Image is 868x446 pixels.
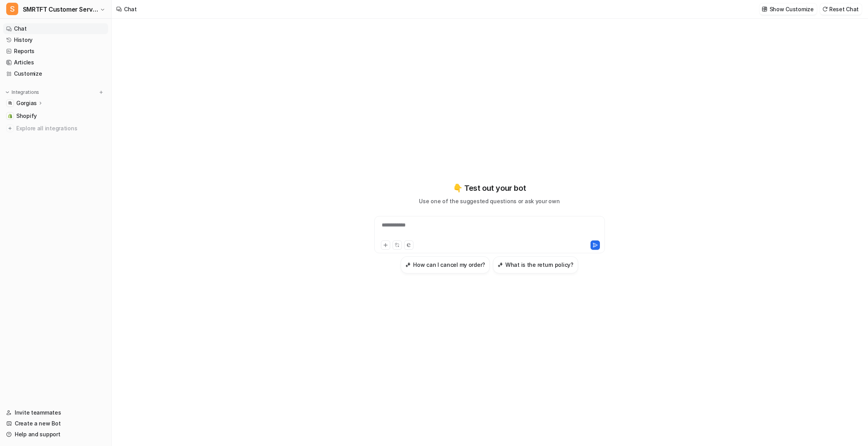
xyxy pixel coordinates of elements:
img: How can I cancel my order? [405,262,411,268]
a: Chat [3,23,108,34]
a: Explore all integrations [3,123,108,134]
span: Shopify [16,112,37,120]
img: explore all integrations [6,124,14,132]
a: History [3,35,108,45]
img: expand menu [5,90,10,95]
img: customize [762,6,767,12]
button: Show Customize [759,3,817,15]
p: 👇 Test out your bot [453,182,526,194]
span: S [6,3,18,15]
a: ShopifyShopify [3,111,108,121]
button: Reset Chat [820,3,862,15]
a: Help and support [3,429,108,440]
img: Shopify [8,114,12,118]
span: SMRTFT Customer Service [23,4,98,15]
img: What is the return policy? [498,262,503,268]
p: Show Customize [770,5,814,13]
button: Integrations [3,88,41,96]
div: Chat [124,5,137,13]
a: Invite teammates [3,407,108,418]
a: Reports [3,46,108,57]
span: Explore all integrations [16,122,105,135]
p: Use one of the suggested questions or ask your own [419,197,560,205]
p: Integrations [12,89,39,95]
p: Gorgias [16,99,37,107]
h3: How can I cancel my order? [413,261,485,269]
button: How can I cancel my order?How can I cancel my order? [401,256,490,273]
img: menu_add.svg [98,90,104,95]
a: Articles [3,57,108,68]
a: Create a new Bot [3,418,108,429]
img: reset [822,6,828,12]
h3: What is the return policy? [505,261,573,269]
img: Gorgias [8,101,12,105]
button: What is the return policy?What is the return policy? [493,256,578,273]
a: Customize [3,68,108,79]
